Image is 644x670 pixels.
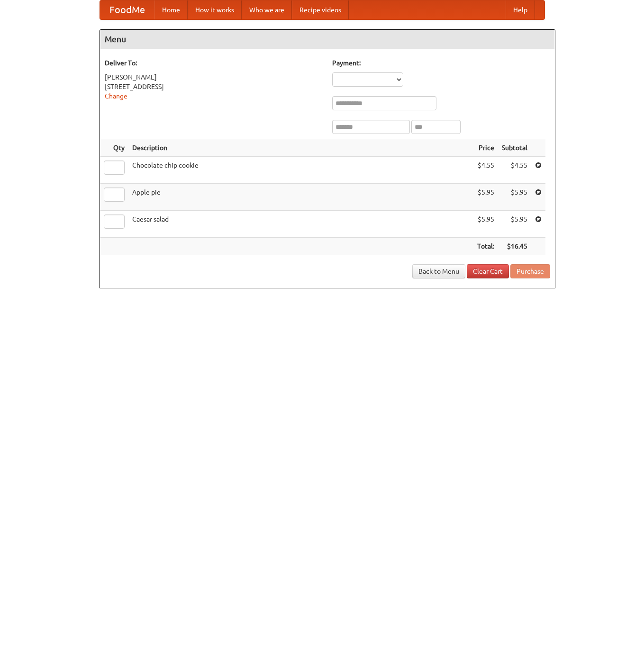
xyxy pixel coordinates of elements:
[292,0,349,19] a: Recipe videos
[473,139,498,157] th: Price
[498,139,531,157] th: Subtotal
[332,58,550,68] h5: Payment:
[242,0,292,19] a: Who we are
[128,211,473,238] td: Caesar salad
[105,92,127,100] a: Change
[473,211,498,238] td: $5.95
[100,139,128,157] th: Qty
[105,82,323,91] div: [STREET_ADDRESS]
[105,72,323,82] div: [PERSON_NAME]
[100,0,154,19] a: FoodMe
[498,211,531,238] td: $5.95
[100,30,555,49] h4: Menu
[498,184,531,211] td: $5.95
[473,238,498,255] th: Total:
[154,0,188,19] a: Home
[467,264,509,278] a: Clear Cart
[498,238,531,255] th: $16.45
[510,264,550,278] button: Purchase
[128,184,473,211] td: Apple pie
[188,0,242,19] a: How it works
[128,157,473,184] td: Chocolate chip cookie
[506,0,535,19] a: Help
[128,139,473,157] th: Description
[105,58,323,68] h5: Deliver To:
[473,184,498,211] td: $5.95
[412,264,465,278] a: Back to Menu
[473,157,498,184] td: $4.55
[498,157,531,184] td: $4.55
